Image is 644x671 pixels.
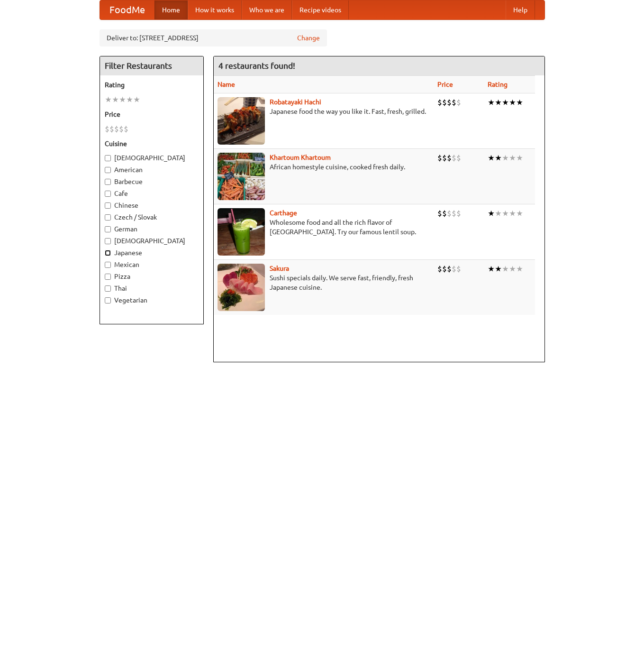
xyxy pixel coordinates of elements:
li: ★ [105,94,112,105]
a: Rating [488,81,508,88]
li: ★ [488,264,495,274]
h5: Price [105,110,199,119]
a: How it works [188,0,242,19]
li: ★ [495,264,502,274]
a: Name [218,81,235,88]
li: $ [124,124,128,134]
li: $ [437,264,442,274]
label: American [105,165,199,175]
li: $ [105,124,109,134]
h4: Filter Restaurants [100,56,203,75]
li: ★ [488,153,495,163]
li: $ [437,97,442,108]
a: Home [154,0,188,19]
input: Mexican [105,262,111,268]
label: German [105,224,199,234]
li: $ [109,124,114,134]
li: $ [456,97,461,108]
li: ★ [488,97,495,108]
li: ★ [516,97,523,108]
li: $ [442,208,447,219]
li: $ [437,153,442,163]
h5: Cuisine [105,139,199,148]
li: ★ [502,97,509,108]
li: ★ [516,153,523,163]
li: $ [456,153,461,163]
div: Deliver to: [STREET_ADDRESS] [100,29,327,46]
li: $ [437,208,442,219]
li: ★ [495,97,502,108]
li: ★ [133,94,140,105]
li: $ [442,97,447,108]
input: American [105,167,111,173]
a: Carthage [270,209,297,217]
a: Sakura [270,265,289,272]
a: Robatayaki Hachi [270,98,321,106]
li: ★ [488,208,495,219]
li: ★ [119,94,126,105]
li: $ [447,208,452,219]
li: $ [114,124,119,134]
li: $ [442,153,447,163]
input: Cafe [105,191,111,197]
li: $ [452,264,456,274]
li: ★ [516,264,523,274]
label: Pizza [105,272,199,281]
li: $ [452,97,456,108]
label: Vegetarian [105,295,199,305]
h5: Rating [105,80,199,90]
label: [DEMOGRAPHIC_DATA] [105,236,199,246]
input: [DEMOGRAPHIC_DATA] [105,238,111,244]
p: Sushi specials daily. We serve fast, friendly, fresh Japanese cuisine. [218,273,430,292]
label: Japanese [105,248,199,257]
a: Who we are [242,0,292,19]
input: Barbecue [105,179,111,185]
li: $ [447,97,452,108]
p: Japanese food the way you like it. Fast, fresh, grilled. [218,107,430,116]
label: Barbecue [105,177,199,186]
img: robatayaki.jpg [218,97,265,145]
li: ★ [495,153,502,163]
li: ★ [509,153,516,163]
img: sakura.jpg [218,264,265,311]
input: Vegetarian [105,297,111,303]
li: $ [447,264,452,274]
a: Khartoum Khartoum [270,154,331,161]
li: $ [456,264,461,274]
p: Wholesome food and all the rich flavor of [GEOGRAPHIC_DATA]. Try our famous lentil soup. [218,218,430,237]
li: $ [456,208,461,219]
li: ★ [126,94,133,105]
input: [DEMOGRAPHIC_DATA] [105,155,111,161]
label: [DEMOGRAPHIC_DATA] [105,153,199,163]
li: ★ [509,208,516,219]
input: Thai [105,285,111,292]
li: $ [442,264,447,274]
li: $ [452,208,456,219]
label: Chinese [105,201,199,210]
a: Recipe videos [292,0,349,19]
ng-pluralize: 4 restaurants found! [218,61,295,70]
input: Japanese [105,250,111,256]
li: $ [447,153,452,163]
li: ★ [502,208,509,219]
li: ★ [509,97,516,108]
li: ★ [502,264,509,274]
li: ★ [495,208,502,219]
a: Help [506,0,535,19]
li: $ [452,153,456,163]
a: Change [297,33,320,43]
li: ★ [112,94,119,105]
li: ★ [516,208,523,219]
a: Price [437,81,453,88]
input: Chinese [105,202,111,209]
img: khartoum.jpg [218,153,265,200]
li: $ [119,124,124,134]
li: ★ [509,264,516,274]
p: African homestyle cuisine, cooked fresh daily. [218,162,430,172]
label: Mexican [105,260,199,269]
a: FoodMe [100,0,154,19]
